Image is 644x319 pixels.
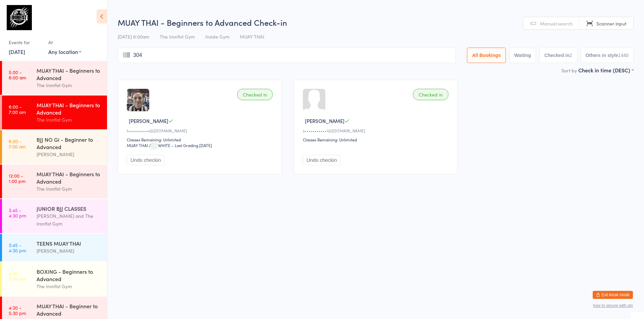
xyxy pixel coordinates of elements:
button: All Bookings [467,48,506,63]
label: Sort by [561,67,577,74]
div: Checked in [237,89,273,100]
div: MUAY THAI - Beginners to Advanced [37,101,101,116]
div: 2 [570,53,572,58]
span: Scanner input [596,20,627,27]
h2: MUAY THAI - Beginners to Advanced Check-in [118,17,634,28]
a: 3:45 -4:30 pmTEENS MUAY THAI[PERSON_NAME] [2,234,107,261]
a: 6:00 -7:00 amBJJ NO Gi - Beginner to Advanced[PERSON_NAME] [2,130,107,164]
div: The Ironfist Gym [37,282,101,290]
div: BJJ NO Gi - Beginner to Advanced [37,136,101,150]
div: Checked in [413,89,448,100]
div: JUNIOR BJJ CLASSES [37,205,101,212]
a: 12:00 -1:00 pmMUAY THAI - Beginners to AdvancedThe Ironfist Gym [2,165,107,198]
div: MUAY THAI [127,142,148,148]
div: The Ironfist Gym [37,185,101,193]
div: Events for [9,37,42,48]
div: MUAY THAI - Beginner to Advanced [37,302,101,317]
button: Others in style1440 [581,48,634,63]
a: [DATE] [9,48,25,55]
span: [DATE] 6:00am [118,33,149,40]
div: Check in time (DESC) [578,66,634,74]
time: 6:00 - 7:00 am [9,138,26,149]
button: Undo checkin [127,155,165,165]
div: [PERSON_NAME] and The Ironfist Gym [37,212,101,228]
button: Checked in2 [539,48,577,63]
div: MUAY THAI - Beginners to Advanced [37,67,101,81]
button: how to secure with pin [593,303,633,308]
div: Classes Remaining: Unlimited [127,137,275,142]
time: 3:45 - 4:30 pm [9,207,26,218]
div: At [48,37,82,48]
span: Manual search [540,20,573,27]
div: t••••••••••s@[DOMAIN_NAME] [127,128,275,133]
span: / WHITE – Last Grading [DATE] [149,142,212,148]
div: Classes Remaining: Unlimited [303,137,451,142]
button: Waiting [509,48,536,63]
div: The Ironfist Gym [37,116,101,124]
div: The Ironfist Gym [37,81,101,89]
span: MUAY THAI [240,33,264,40]
span: [PERSON_NAME] [129,117,168,124]
div: s•••••••••••1@[DOMAIN_NAME] [303,128,451,133]
div: [PERSON_NAME] [37,247,101,255]
span: [PERSON_NAME] [305,117,344,124]
div: TEENS MUAY THAI [37,240,101,247]
a: 4:30 -5:30 pmBOXING - Beginners to AdvancedThe Ironfist Gym [2,262,107,296]
img: image1704784734.png [127,89,149,111]
time: 12:00 - 1:00 pm [9,173,25,184]
button: Undo checkin [303,155,341,165]
span: Inside Gym [205,33,229,40]
button: Exit kiosk mode [593,291,633,299]
span: The Ironfist Gym [160,33,195,40]
a: 3:45 -4:30 pmJUNIOR BJJ CLASSES[PERSON_NAME] and The Ironfist Gym [2,199,107,233]
time: 4:30 - 5:30 pm [9,270,26,281]
a: 5:00 -6:00 amMUAY THAI - Beginners to AdvancedThe Ironfist Gym [2,61,107,95]
time: 3:45 - 4:30 pm [9,242,26,253]
div: BOXING - Beginners to Advanced [37,268,101,282]
input: Search [118,48,456,63]
time: 5:00 - 6:00 am [9,69,26,80]
div: 1440 [618,53,629,58]
div: MUAY THAI - Beginners to Advanced [37,170,101,185]
div: Any location [48,48,82,55]
a: 6:00 -7:00 amMUAY THAI - Beginners to AdvancedThe Ironfist Gym [2,95,107,129]
time: 4:30 - 5:30 pm [9,305,26,316]
img: The Ironfist Gym [7,5,32,30]
time: 6:00 - 7:00 am [9,104,26,115]
div: [PERSON_NAME] [37,150,101,158]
